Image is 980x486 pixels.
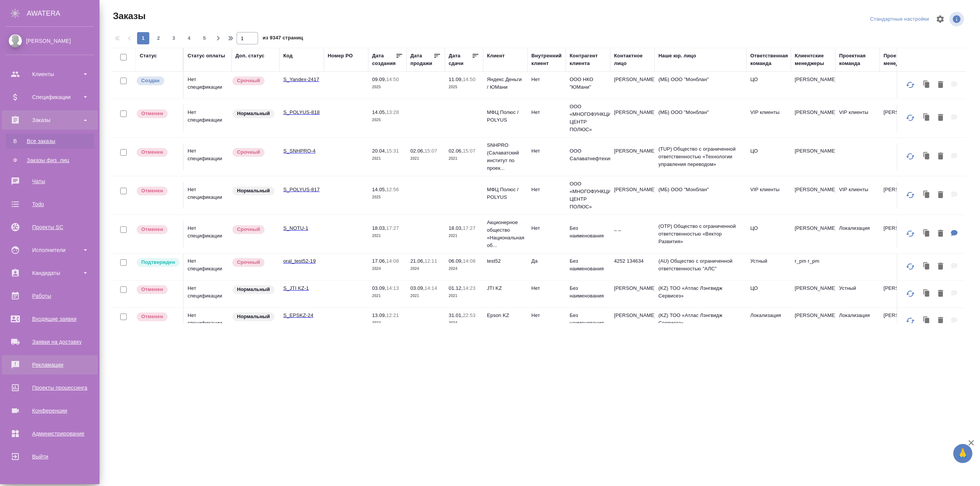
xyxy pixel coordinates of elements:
td: [PERSON_NAME] [791,72,835,99]
p: S_JTI KZ-1 [283,284,320,292]
span: 5 [198,34,211,42]
p: 14:50 [463,76,475,82]
div: AWATERA [27,6,100,21]
td: (OTP) Общество с ограниченной ответственностью «Вектор Развития» [655,219,746,249]
p: 14:08 [463,258,475,264]
button: Удалить [934,149,947,164]
td: [PERSON_NAME] [880,182,924,209]
div: Проектная команда [839,52,876,67]
p: Нормальный [237,187,270,195]
td: (TUP) Общество с ограниченной ответственностью «Технологии управления переводом» [655,141,746,172]
td: Нет спецификации [184,143,232,170]
p: 2025 [372,193,403,201]
a: Todo [2,195,98,214]
a: Проекты SC [2,218,98,237]
p: 2025 [372,83,403,91]
td: [PERSON_NAME] [791,221,835,247]
p: 15:31 [386,148,399,154]
td: _ _ [610,221,655,247]
p: 14:23 [463,285,475,291]
td: (KZ) ТОО «Атлас Лэнгвидж Сервисез» [655,281,746,307]
div: Статус по умолчанию для стандартных заказов [232,186,276,196]
p: 14.05, [372,109,386,115]
td: (МБ) ООО "Монблан" [655,105,746,132]
p: 2023 [372,319,403,327]
div: Дата создания [372,52,395,67]
p: МФЦ Полюс / POLYUS [487,109,524,124]
span: 4 [183,34,195,42]
div: Выставляет КМ после уточнения всех необходимых деталей и получения согласия клиента на запуск. С ... [136,257,179,268]
div: Статус [140,52,157,60]
p: 2021 [449,232,479,240]
div: Спецификации [6,91,94,103]
a: Конференции [2,401,98,420]
td: [PERSON_NAME] [880,308,924,335]
p: 02.06, [449,148,463,154]
div: Выставляется автоматически при создании заказа [136,76,179,86]
td: [PERSON_NAME] [610,281,655,307]
p: 03.09, [372,285,386,291]
button: Клонировать [920,226,934,242]
a: Чаты [2,172,98,191]
span: 🙏 [956,445,969,462]
td: ЦО [746,221,791,247]
div: Исполнители [6,244,94,256]
div: Выставляется автоматически, если на указанный объем услуг необходимо больше времени в стандартном... [232,76,276,86]
button: 🙏 [953,444,972,463]
p: 2021 [410,292,441,300]
p: 22:53 [463,312,475,318]
p: Нет [531,312,562,319]
p: Нормальный [237,313,270,320]
div: Чаты [6,176,94,187]
button: Клонировать [920,259,934,275]
p: Отменен [141,226,163,233]
p: 2021 [449,155,479,163]
span: 3 [168,34,180,42]
div: Выставляет КМ после отмены со стороны клиента. Если уже после запуска – КМ пишет ПМу про отмену, ... [136,312,179,322]
p: Нет [531,186,562,193]
a: Администрирование [2,424,98,443]
p: ООО Салаватнефтехимпроект [570,147,606,163]
div: Работы [6,290,94,302]
p: Да [531,257,562,265]
button: Удалить [934,313,947,329]
div: Код [283,52,292,60]
div: Входящие заявки [6,313,94,325]
td: [PERSON_NAME] [791,143,835,170]
td: Локализация [835,221,880,247]
button: 3 [168,32,180,44]
p: 09.09, [372,76,386,82]
div: Доп. статус [235,52,265,60]
td: r_pm r_pm [791,254,835,280]
div: Выставляет КМ после отмены со стороны клиента. Если уже после запуска – КМ пишет ПМу про отмену, ... [136,224,179,235]
p: 06.09, [449,258,463,264]
p: 11.09, [449,76,463,82]
p: 01.12, [449,285,463,291]
div: Контактное лицо [614,52,651,67]
p: S_POLYUS-817 [283,186,320,193]
p: 2024 [449,265,479,273]
a: Работы [2,286,98,306]
button: Обновить [901,257,920,276]
p: Нормальный [237,110,270,117]
p: Отменен [141,148,163,156]
div: Ответственная команда [750,52,788,67]
a: Заявки на доставку [2,332,98,351]
p: Отменен [141,286,163,293]
p: Отменен [141,187,163,195]
td: [PERSON_NAME] [610,182,655,209]
td: [PERSON_NAME] [791,308,835,335]
p: S_SNHPRO-4 [283,147,320,155]
td: (KZ) ТОО «Атлас Лэнгвидж Сервисез» [655,308,746,335]
button: 2 [152,32,165,44]
p: 14:50 [386,76,399,82]
button: Клонировать [920,313,934,329]
p: 2025 [449,83,479,91]
td: [PERSON_NAME] [880,221,924,247]
p: Срочный [237,77,260,85]
p: 12:56 [386,187,399,192]
a: Входящие заявки [2,309,98,328]
p: 15:07 [463,148,475,154]
td: Локализация [746,308,791,335]
div: Todo [6,198,94,210]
